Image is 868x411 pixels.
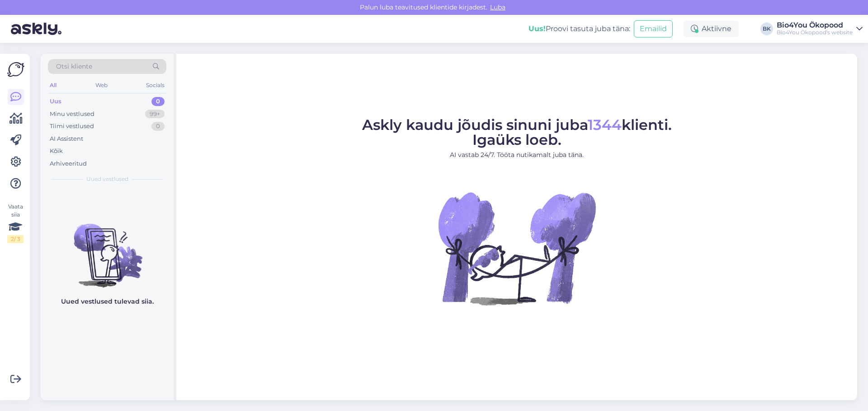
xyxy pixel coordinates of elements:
[634,20,673,37] button: Emailid
[7,235,24,243] div: 2 / 3
[50,159,87,168] div: Arhiveeritud
[145,110,165,119] div: 99+
[528,23,630,34] div: Proovi tasuta juba täna:
[362,150,672,160] p: AI vastab 24/7. Tööta nutikamalt juba täna.
[94,79,109,91] div: Web
[435,167,598,329] img: No Chat active
[41,208,174,289] img: No chats
[50,122,94,131] div: Tiimi vestlused
[50,147,63,156] div: Kõik
[50,97,61,106] div: Uus
[777,29,853,36] div: Bio4You Ökopood's website
[7,61,24,78] img: Askly Logo
[684,21,739,37] div: Aktiivne
[61,297,154,306] p: Uued vestlused tulevad siia.
[777,22,863,36] a: Bio4You ÖkopoodBio4You Ökopood's website
[50,134,83,143] div: AI Assistent
[777,22,853,29] div: Bio4You Ökopood
[760,23,773,35] div: BK
[362,116,672,148] span: Askly kaudu jõudis sinuni juba klienti. Igaüks loeb.
[528,24,546,33] b: Uus!
[48,79,58,91] div: All
[56,62,92,71] span: Otsi kliente
[7,203,24,243] div: Vaata siia
[151,97,165,106] div: 0
[144,79,166,91] div: Socials
[50,110,94,119] div: Minu vestlused
[588,116,622,134] span: 1344
[86,175,128,183] span: Uued vestlused
[487,3,508,11] span: Luba
[151,122,165,131] div: 0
